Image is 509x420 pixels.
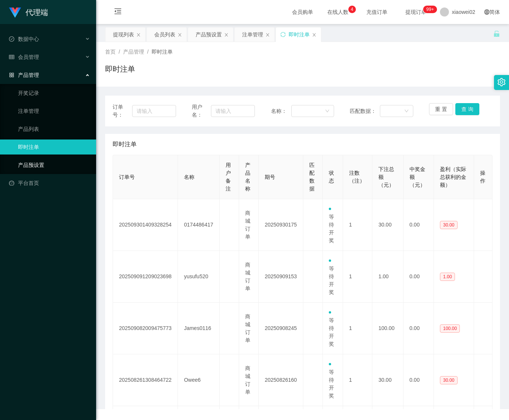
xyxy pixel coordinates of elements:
td: 0.00 [404,199,434,251]
span: 1.00 [440,273,455,281]
td: 20250826160 [259,354,303,406]
i: 图标: close [178,33,182,37]
i: 图标: menu-fold [105,0,131,24]
span: 充值订单 [363,9,391,15]
span: 用户备注 [226,162,231,192]
td: 商城订单 [239,199,259,251]
span: / [147,49,149,55]
span: 等待开奖 [329,309,334,347]
i: 图标: setting [497,78,506,86]
i: 图标: appstore-o [9,72,14,78]
td: 0174486417 [178,199,220,251]
a: 产品预设置 [18,157,90,172]
span: 100.00 [440,324,460,333]
input: 请输入 [132,105,176,117]
i: 图标: unlock [493,30,500,37]
td: 100.00 [372,303,404,354]
i: 图标: table [9,54,14,60]
p: 4 [351,6,353,13]
i: 图标: check-circle-o [9,36,14,42]
span: 状态 [329,170,334,184]
span: 数据中心 [9,36,39,42]
a: 即时注单 [18,139,90,154]
td: 商城订单 [239,251,259,303]
td: 商城订单 [239,303,259,354]
i: 图标: close [224,33,229,37]
td: 202509091209023698 [113,251,178,303]
div: 提现列表 [113,27,134,42]
div: 注单管理 [242,27,263,42]
a: 产品列表 [18,121,90,136]
td: 0.00 [404,354,434,406]
td: 1 [343,251,372,303]
div: 会员列表 [154,27,175,42]
i: 图标: close [312,33,316,37]
span: 匹配数据 [309,162,315,192]
div: 产品预设置 [196,27,222,42]
h1: 即时注单 [105,63,135,75]
div: 2021 [102,392,503,400]
span: 等待开奖 [329,361,334,399]
span: 产品管理 [9,72,39,78]
span: 用户名： [192,103,211,119]
a: 注单管理 [18,103,90,118]
img: logo.9652507e.png [9,7,21,18]
td: 商城订单 [239,354,259,406]
td: 30.00 [372,354,404,406]
span: 30.00 [440,221,457,229]
span: 提现订单 [402,9,430,15]
td: 202509082009475773 [113,303,178,354]
td: James0116 [178,303,220,354]
td: 0.00 [404,303,434,354]
span: / [119,49,120,55]
i: 图标: close [136,33,141,37]
h1: 代理端 [26,0,48,24]
span: 盈利（实际总获利的金额） [440,166,466,188]
td: 202508261308464722 [113,354,178,406]
a: 代理端 [9,9,48,15]
sup: 4 [348,6,356,13]
span: 订单号： [113,103,132,119]
span: 操作 [480,170,485,184]
td: 1 [343,199,372,251]
span: 即时注单 [113,140,137,149]
a: 开奖记录 [18,85,90,100]
span: 即时注单 [152,49,173,55]
span: 产品管理 [123,49,144,55]
a: 图标: dashboard平台首页 [9,175,90,190]
span: 在线人数 [324,9,352,15]
sup: 1210 [423,6,437,13]
i: 图标: down [325,109,330,114]
span: 产品名称 [245,162,250,192]
span: 期号 [265,174,275,180]
td: 1 [343,354,372,406]
i: 图标: close [265,33,270,37]
i: 图标: down [404,109,409,114]
button: 重 置 [429,103,453,115]
td: 202509301409328254 [113,199,178,251]
span: 等待开奖 [329,258,334,295]
span: 订单号 [119,174,135,180]
span: 30.00 [440,376,457,384]
span: 匹配数据： [350,107,379,115]
td: 0.00 [404,251,434,303]
span: 下注总额（元） [378,166,394,188]
span: 名称： [271,107,291,115]
span: 名称 [184,174,194,180]
span: 等待开奖 [329,206,334,243]
td: 30.00 [372,199,404,251]
td: Owee6 [178,354,220,406]
td: 20250909153 [259,251,303,303]
span: 中奖金额（元） [410,166,425,188]
button: 查 询 [455,103,479,115]
i: 图标: global [484,9,489,15]
span: 首页 [105,49,116,55]
span: 会员管理 [9,54,39,60]
input: 请输入 [211,105,255,117]
td: 20250930175 [259,199,303,251]
td: 20250908245 [259,303,303,354]
td: 1 [343,303,372,354]
td: yusufu520 [178,251,220,303]
span: 注数（注） [349,170,365,184]
i: 图标: sync [280,32,286,37]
